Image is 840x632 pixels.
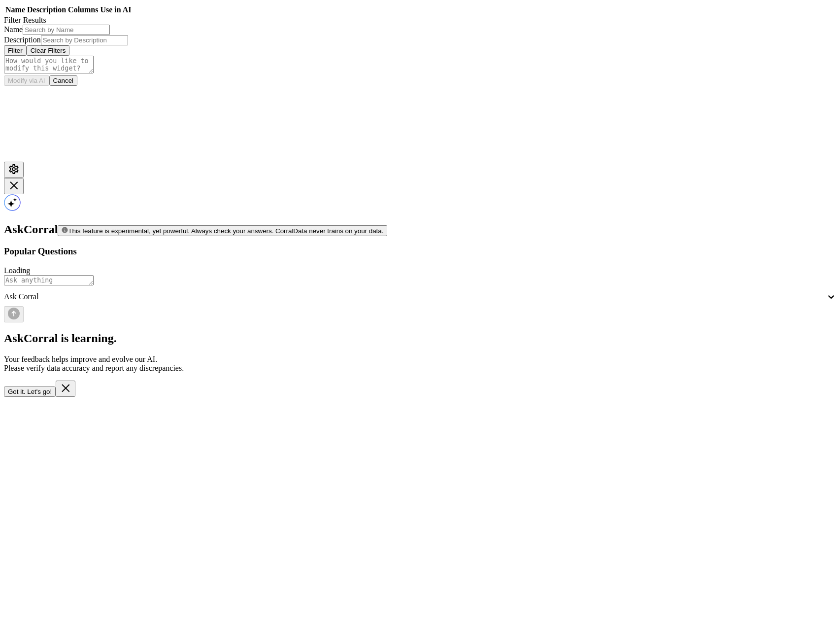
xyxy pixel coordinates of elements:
[58,225,387,236] button: This feature is experimental, yet powerful. Always check your answers. CorralData never trains on...
[68,227,383,235] span: This feature is experimental, yet powerful. Always check your answers. CorralData never trains on...
[41,35,128,45] input: Search by Description
[27,45,70,56] button: Clear Filters
[4,292,826,301] div: Ask Corral
[4,223,58,236] span: AskCorral
[5,5,26,15] th: Name
[4,386,56,397] button: Got it. Let's go!
[4,266,836,275] div: Loading
[4,75,49,86] button: Modify via AI
[4,35,41,44] label: Description
[23,25,110,35] input: Search by Name
[4,16,836,25] div: Filter Results
[4,45,27,56] button: Filter
[4,246,836,257] h3: Popular Questions
[4,355,836,373] p: Your feedback helps improve and evolve our AI. Please verify data accuracy and report any discrep...
[4,332,836,345] h2: AskCorral is learning.
[27,5,67,15] th: Description
[49,75,78,86] button: Cancel
[67,5,99,15] th: Columns
[4,25,23,34] label: Name
[100,5,132,15] th: Use in AI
